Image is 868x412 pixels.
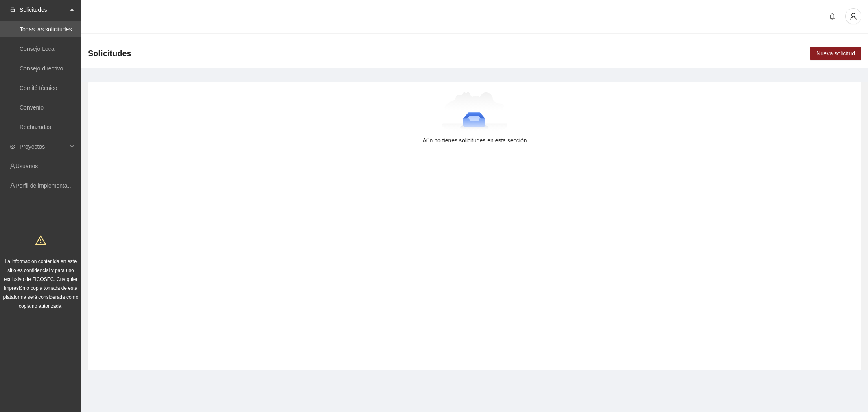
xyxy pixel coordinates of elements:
span: user [846,13,861,20]
a: Todas las solicitudes [20,26,72,33]
span: Solicitudes [20,2,68,18]
button: user [845,8,861,24]
span: La información contenida en este sitio es confidencial y para uso exclusivo de FICOSEC. Cualquier... [3,259,79,309]
span: eye [10,144,15,149]
a: Comité técnico [20,85,57,91]
a: Consejo Local [20,46,56,52]
img: Aún no tienes solicitudes en esta sección [442,92,508,133]
span: warning [35,235,46,245]
span: bell [826,13,838,20]
button: bell [826,10,839,23]
span: inbox [10,7,15,13]
div: Aún no tienes solicitudes en esta sección [101,136,848,145]
a: Usuarios [15,163,38,169]
a: Perfil de implementadora [15,182,79,189]
a: Rechazadas [20,124,51,130]
a: Consejo directivo [20,65,63,72]
span: Solicitudes [88,47,131,60]
span: Proyectos [20,138,68,155]
a: Convenio [20,104,44,111]
span: Nueva solicitud [816,49,855,58]
button: Nueva solicitud [810,47,861,60]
